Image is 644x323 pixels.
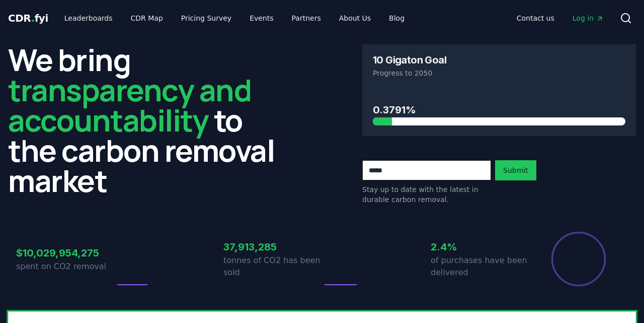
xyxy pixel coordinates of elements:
[31,12,35,24] span: .
[373,102,625,117] h3: 0.3791%
[509,9,612,27] nav: Main
[8,12,48,24] span: CDR fyi
[56,9,413,27] nav: Main
[565,9,612,27] a: Log in
[8,11,48,25] a: CDR.fyi
[550,231,607,287] div: Percentage of sales delivered
[16,245,115,261] h3: $10,029,954,275
[573,13,604,23] span: Log in
[123,9,171,27] a: CDR Map
[173,9,239,27] a: Pricing Survey
[284,9,329,27] a: Partners
[331,9,379,27] a: About Us
[16,261,115,273] p: spent on CO2 removal
[373,68,625,78] p: Progress to 2050
[8,44,282,196] h2: We bring to the carbon removal market
[381,9,413,27] a: Blog
[509,9,562,27] a: Contact us
[223,239,322,254] h3: 37,913,285
[8,69,251,141] span: transparency and accountability
[242,9,281,27] a: Events
[56,9,121,27] a: Leaderboards
[362,184,491,205] p: Stay up to date with the latest in durable carbon removal.
[223,254,322,279] p: tonnes of CO2 has been sold
[431,239,529,254] h3: 2.4%
[373,55,446,65] h3: 10 Gigaton Goal
[495,160,536,180] button: Submit
[431,254,529,279] p: of purchases have been delivered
